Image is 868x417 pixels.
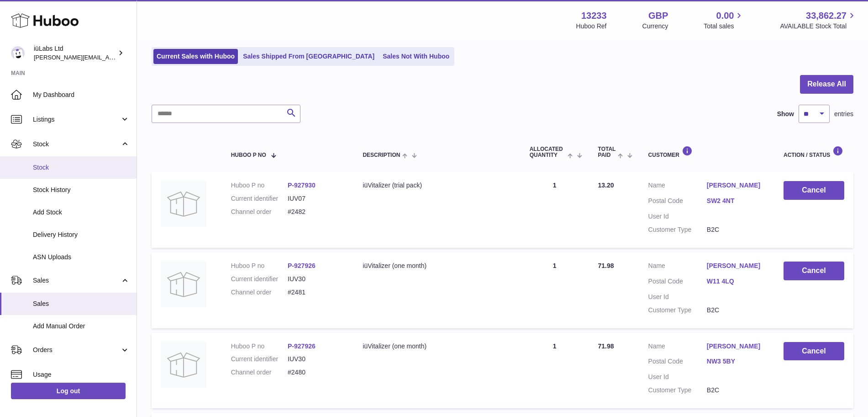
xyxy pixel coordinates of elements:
span: Stock [33,163,130,172]
a: P-927926 [288,342,316,350]
span: Sales [33,276,120,285]
a: Log out [11,383,126,399]
span: entries [834,110,853,118]
img: annunziata@iulabs.co [11,46,25,60]
button: Cancel [784,181,844,200]
span: 13.20 [598,182,614,189]
dt: User Id [648,212,707,221]
a: 0.00 Total sales [704,10,744,31]
td: 1 [521,333,589,409]
dt: Current identifier [231,355,288,364]
span: Listings [33,115,120,124]
span: Delivery History [33,230,130,239]
dd: #2482 [288,208,344,216]
div: Huboo Ref [576,22,607,31]
span: Orders [33,346,120,354]
span: Usage [33,370,130,379]
span: AVAILABLE Stock Total [780,22,857,31]
a: [PERSON_NAME] [707,262,765,270]
dt: Name [648,342,707,353]
button: Cancel [784,262,844,280]
span: [PERSON_NAME][EMAIL_ADDRESS][DOMAIN_NAME] [34,53,183,61]
dt: Channel order [231,288,288,297]
a: Current Sales with Huboo [153,49,238,64]
span: Add Manual Order [33,322,130,331]
dt: Huboo P no [231,342,288,351]
a: [PERSON_NAME] [707,342,765,351]
span: 71.98 [598,262,614,269]
img: no-photo.jpg [161,181,206,227]
div: iüLabs Ltd [34,44,116,62]
span: Description [363,152,400,158]
dd: IUV30 [288,275,344,283]
div: Customer [648,146,765,158]
dt: Name [648,181,707,192]
dt: User Id [648,293,707,301]
dt: Postal Code [648,277,707,288]
dt: Customer Type [648,306,707,315]
span: 71.98 [598,342,614,350]
button: Cancel [784,342,844,361]
a: P-927930 [288,182,316,189]
strong: 13233 [581,10,607,22]
span: 33,862.27 [806,10,847,22]
a: SW2 4NT [707,197,765,205]
span: Stock [33,140,120,149]
span: Total paid [598,146,616,158]
strong: GBP [648,10,668,22]
span: Add Stock [33,208,130,217]
span: Sales [33,299,130,308]
span: Huboo P no [231,152,266,158]
a: P-927926 [288,262,316,269]
dt: User Id [648,373,707,381]
dt: Channel order [231,208,288,216]
a: Sales Not With Huboo [379,49,452,64]
a: Sales Shipped From [GEOGRAPHIC_DATA] [240,49,378,64]
div: iüVitalizer (one month) [363,262,511,270]
dt: Customer Type [648,386,707,395]
a: 33,862.27 AVAILABLE Stock Total [780,10,857,31]
div: iüVitalizer (one month) [363,342,511,351]
dd: #2480 [288,368,344,377]
dd: IUV30 [288,355,344,364]
dt: Huboo P no [231,181,288,190]
span: My Dashboard [33,91,130,99]
dd: B2C [707,225,765,234]
dd: #2481 [288,288,344,297]
dd: B2C [707,306,765,315]
dd: IUV07 [288,194,344,203]
span: ASN Uploads [33,253,130,262]
span: ALLOCATED Quantity [530,146,566,158]
dd: B2C [707,386,765,395]
img: no-photo.jpg [161,262,206,307]
a: NW3 5BY [707,357,765,366]
div: Currency [642,22,668,31]
td: 1 [521,252,589,328]
div: iüVitalizer (trial pack) [363,181,511,190]
a: W11 4LQ [707,277,765,286]
div: Action / Status [784,146,844,158]
span: Total sales [704,22,744,31]
dt: Huboo P no [231,262,288,270]
span: 0.00 [716,10,734,22]
dt: Postal Code [648,357,707,368]
button: Release All [800,75,853,94]
dt: Current identifier [231,194,288,203]
dt: Channel order [231,368,288,377]
span: Stock History [33,186,130,194]
dt: Customer Type [648,225,707,234]
dt: Current identifier [231,275,288,283]
dt: Postal Code [648,197,707,208]
dt: Name [648,262,707,273]
a: [PERSON_NAME] [707,181,765,190]
td: 1 [521,172,589,248]
label: Show [777,110,794,118]
img: no-photo.jpg [161,342,206,388]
